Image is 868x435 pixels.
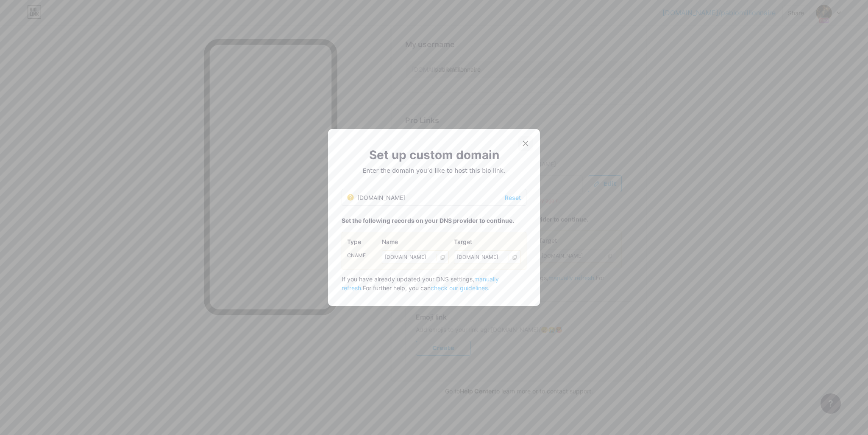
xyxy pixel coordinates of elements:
[347,237,377,246] div: Type
[382,237,449,246] div: Name
[454,250,521,264] div: [DOMAIN_NAME]
[347,193,405,202] div: [DOMAIN_NAME]
[382,250,449,264] div: [DOMAIN_NAME]
[505,193,521,202] span: Reset
[342,166,526,175] p: Enter the domain you’d like to host this bio link.
[342,146,526,164] div: Set up custom domain
[342,275,526,292] div: If you have already updated your DNS settings, For further help, you can
[431,284,490,292] a: check our guidelines.
[454,237,521,246] div: Target
[347,250,377,261] div: CNAME
[342,216,526,225] div: Set the following records on your DNS provider to continue.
